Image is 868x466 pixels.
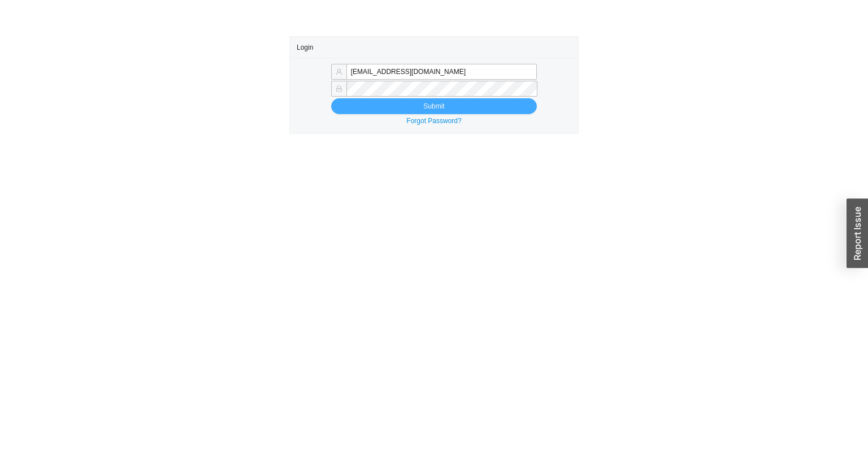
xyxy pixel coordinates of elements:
span: lock [336,85,342,92]
span: Submit [423,101,444,112]
button: Submit [331,98,537,114]
input: Email [346,64,537,80]
span: user [336,68,342,75]
a: Forgot Password? [406,117,461,125]
div: Login [297,37,571,58]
